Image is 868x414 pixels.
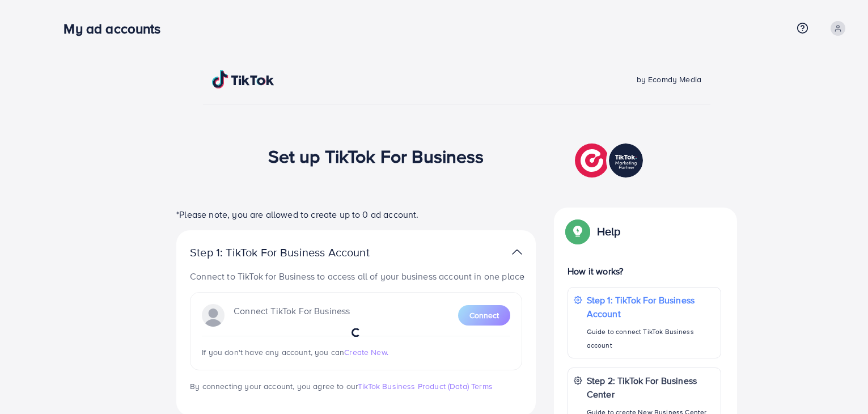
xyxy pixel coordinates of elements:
p: *Please note, you are allowed to create up to 0 ad account. [176,208,536,221]
h1: Set up TikTok For Business [268,145,484,167]
img: Popup guide [568,221,588,242]
img: TikTok [212,70,274,88]
p: Step 2: TikTok For Business Center [587,374,715,401]
p: How it works? [568,264,721,278]
span: by Ecomdy Media [637,74,701,85]
p: Help [597,225,621,238]
img: TikTok partner [512,244,522,260]
p: Guide to connect TikTok Business account [587,325,715,352]
h3: My ad accounts [63,20,170,37]
p: Step 1: TikTok For Business Account [587,293,715,320]
img: TikTok partner [575,141,646,180]
p: Step 1: TikTok For Business Account [190,246,405,259]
